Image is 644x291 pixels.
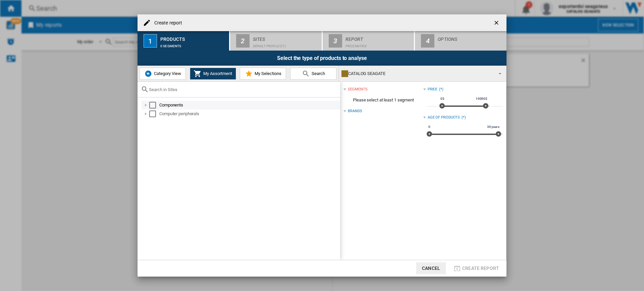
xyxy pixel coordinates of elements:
button: 1 Products 0 segments [138,31,230,51]
button: Search [290,68,336,80]
div: Price [428,87,438,92]
button: Category View [140,68,186,80]
span: Category View [152,71,181,76]
span: My Selections [253,71,281,76]
div: 2 [236,34,250,48]
h4: Create report [151,20,182,26]
div: Sites [253,34,319,41]
div: CATALOG SEAGATE [341,69,493,78]
span: Create report [462,266,499,271]
div: Options [438,34,504,41]
div: segments [348,87,367,92]
span: My Assortment [202,71,232,76]
button: My Assortment [190,68,236,80]
md-checkbox: Select [149,102,159,108]
button: Create report [451,262,501,274]
span: 0$ [439,96,445,101]
div: Select the type of products to analyse [138,51,506,66]
button: Cancel [416,262,446,274]
div: Brands [348,108,362,114]
button: 4 Options [415,31,506,51]
span: 10000$ [475,96,488,101]
div: Report [345,34,412,41]
div: Age of products [428,115,460,120]
button: 2 Sites Default profile (51) [230,31,322,51]
div: Components [159,102,339,108]
div: 3 [329,34,342,48]
span: Please select at least 1 segment [343,94,423,106]
div: Default profile (51) [253,41,319,48]
div: Products [160,34,226,41]
button: getI18NText('BUTTONS.CLOSE_DIALOG') [490,16,504,29]
span: 0 [427,124,431,130]
div: 0 segments [160,41,226,48]
div: Computer peripherals [159,111,339,117]
md-checkbox: Select [149,111,159,117]
button: My Selections [240,68,286,80]
img: wiser-icon-blue.png [144,70,152,78]
button: 3 Report Price Matrix [323,31,415,51]
span: Search [310,71,325,76]
span: 30 years [486,124,500,130]
div: 4 [421,34,434,48]
div: Price Matrix [345,41,412,48]
input: Search in Sites [149,87,337,92]
ng-md-icon: getI18NText('BUTTONS.CLOSE_DIALOG') [493,19,501,27]
div: 1 [144,34,157,48]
